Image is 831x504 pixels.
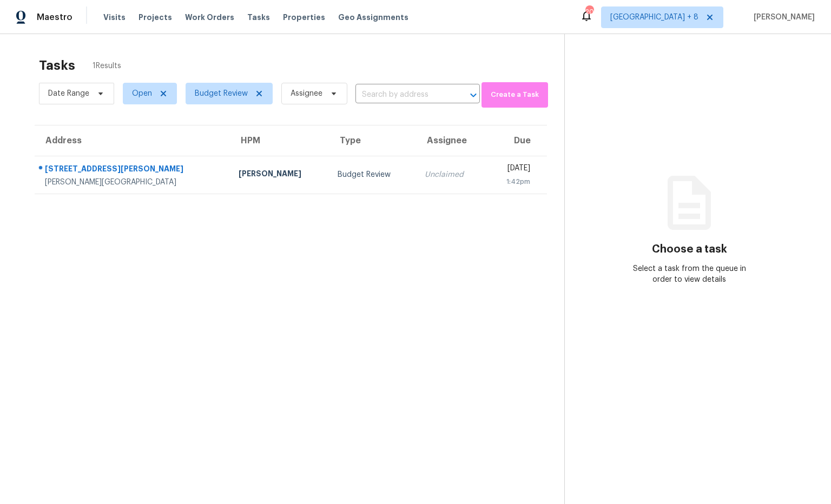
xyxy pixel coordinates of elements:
[283,12,325,23] span: Properties
[338,12,408,23] span: Geo Assignments
[35,125,230,156] th: Address
[329,125,416,156] th: Type
[749,12,815,23] span: [PERSON_NAME]
[494,163,530,176] div: [DATE]
[39,60,75,71] h2: Tasks
[466,88,481,103] button: Open
[416,125,486,156] th: Assignee
[185,12,234,23] span: Work Orders
[103,12,126,23] span: Visits
[93,61,121,71] span: 1 Results
[48,88,89,99] span: Date Range
[230,125,329,156] th: HPM
[37,12,72,23] span: Maestro
[132,88,152,99] span: Open
[291,88,322,99] span: Assignee
[425,169,477,180] div: Unclaimed
[652,244,727,255] h3: Choose a task
[338,169,407,180] div: Budget Review
[355,87,450,103] input: Search by address
[494,176,530,187] div: 1:42pm
[45,177,221,188] div: [PERSON_NAME][GEOGRAPHIC_DATA]
[195,88,248,99] span: Budget Review
[247,14,270,21] span: Tasks
[627,263,751,285] div: Select a task from the queue in order to view details
[610,12,698,23] span: [GEOGRAPHIC_DATA] + 8
[486,125,547,156] th: Due
[138,12,172,23] span: Projects
[585,6,593,17] div: 205
[239,168,320,182] div: [PERSON_NAME]
[487,89,543,101] span: Create a Task
[482,82,548,108] button: Create a Task
[45,163,221,177] div: [STREET_ADDRESS][PERSON_NAME]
